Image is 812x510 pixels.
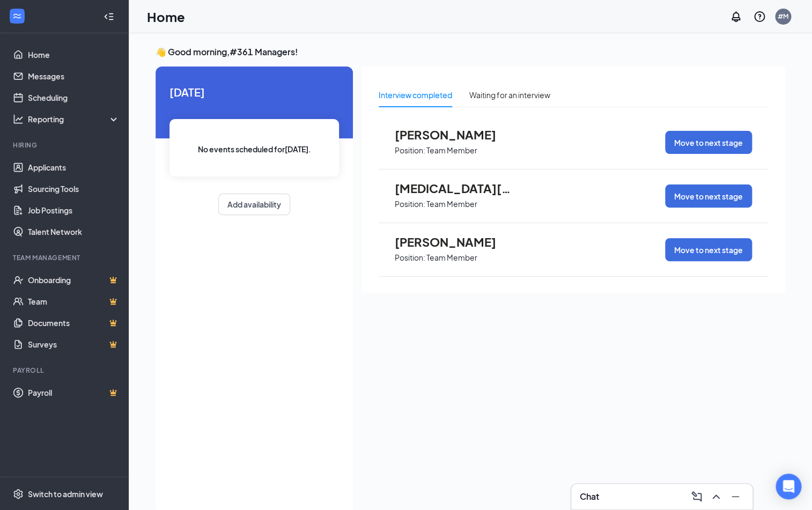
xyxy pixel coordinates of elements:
[395,199,425,209] p: Position:
[665,238,752,261] button: Move to next stage
[580,491,599,502] h3: Chat
[395,128,513,142] span: [PERSON_NAME]
[28,65,120,87] a: Messages
[147,8,185,26] h1: Home
[729,490,742,503] svg: Minimize
[28,221,120,242] a: Talent Network
[13,114,24,124] svg: Analysis
[426,145,477,156] p: Team Member
[776,474,801,499] div: Open Intercom Messenger
[688,488,705,505] button: ComposeMessage
[710,490,722,503] svg: ChevronUp
[28,489,103,499] div: Switch to admin view
[28,382,120,403] a: PayrollCrown
[395,235,513,249] span: [PERSON_NAME]
[707,488,725,505] button: ChevronUp
[729,10,742,23] svg: Notifications
[198,143,311,155] span: No events scheduled for [DATE] .
[104,11,114,22] svg: Collapse
[665,131,752,154] button: Move to next stage
[13,141,117,150] div: Hiring
[13,253,117,262] div: Team Management
[395,181,513,195] span: [MEDICAL_DATA][PERSON_NAME]
[778,12,788,21] div: #M
[13,366,117,375] div: Payroll
[28,157,120,178] a: Applicants
[28,178,120,199] a: Sourcing Tools
[395,253,425,263] p: Position:
[28,291,120,312] a: TeamCrown
[28,87,120,108] a: Scheduling
[753,10,766,23] svg: QuestionInfo
[169,84,339,100] span: [DATE]
[28,334,120,355] a: SurveysCrown
[28,269,120,291] a: OnboardingCrown
[426,199,477,209] p: Team Member
[12,11,23,21] svg: WorkstreamLogo
[395,145,425,156] p: Position:
[28,114,120,124] div: Reporting
[426,253,477,263] p: Team Member
[28,312,120,334] a: DocumentsCrown
[727,488,744,505] button: Minimize
[28,199,120,221] a: Job Postings
[28,44,120,65] a: Home
[469,89,550,101] div: Waiting for an interview
[13,489,24,499] svg: Settings
[665,184,752,208] button: Move to next stage
[156,46,785,58] h3: 👋 Good morning, #361 Managers !
[690,490,703,503] svg: ComposeMessage
[379,89,452,101] div: Interview completed
[218,194,290,215] button: Add availability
